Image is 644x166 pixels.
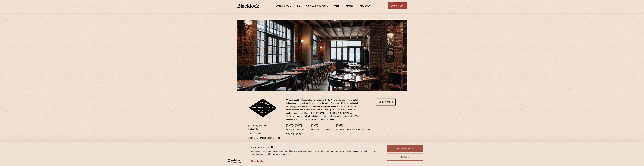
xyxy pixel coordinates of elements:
[248,99,278,117] img: Shoreditch-stamp-v2-default.svg
[311,124,330,127] h4: [DATE]
[376,99,396,105] a: Book a Table
[251,150,381,156] div: We use cookies to personalise content and improve your experience. You're welcome to manage how a...
[336,128,372,132] p: 11:45am - 8:00pm (Last seating)
[286,124,305,127] h4: [DATE] - [DATE]
[360,5,370,8] a: Our News
[296,5,302,8] a: Menus
[387,145,423,152] button: I'm cool with that
[248,137,282,140] p: E:
[387,153,423,161] button: No thanks
[286,128,305,132] p: 12:00pm - 3:00pm
[250,133,261,135] a: 020 7739 2148
[388,2,407,9] div: Book Now
[286,133,305,136] p: 5:00pm - 10:30pm
[311,128,330,132] p: 12:00pm - 11:00pm
[223,159,245,163] a: Usercentrics Cookiebot - opens in a new window
[346,5,353,8] a: Gifting
[248,124,282,131] p: [STREET_ADDRESS] EC2A 3DZ
[276,5,289,8] a: Restaurants
[336,124,372,127] h4: [DATE]
[237,4,259,8] img: BL_Textured_Logo-footer-cropped.svg
[333,5,339,8] a: People
[286,99,361,121] p: Once an East End furniture factory that during the 1940s and 50s was a hive of British industry a...
[248,132,282,135] p: T:
[251,146,381,149] div: Our website uses cookies
[306,5,326,8] a: The Blacklock Way
[251,159,266,163] a: Show details
[250,137,281,139] a: [EMAIL_ADDRESS][DOMAIN_NAME]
